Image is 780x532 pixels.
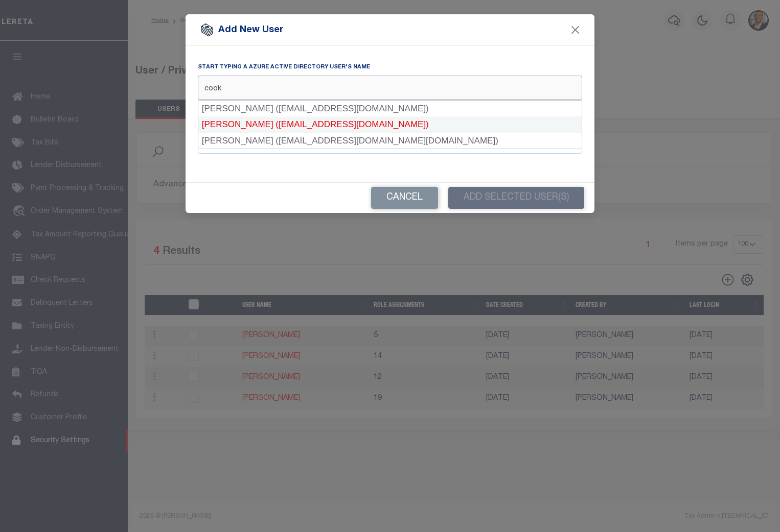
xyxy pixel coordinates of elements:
[371,187,438,209] button: Cancel
[198,101,582,117] div: [PERSON_NAME] ([EMAIL_ADDRESS][DOMAIN_NAME])
[198,116,582,133] div: [PERSON_NAME] ([EMAIL_ADDRESS][DOMAIN_NAME])
[198,133,582,149] div: [PERSON_NAME] ([EMAIL_ADDRESS][DOMAIN_NAME][DOMAIN_NAME])
[198,80,582,100] input: ...
[198,63,370,72] label: Start typing a Azure Active Directory user's name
